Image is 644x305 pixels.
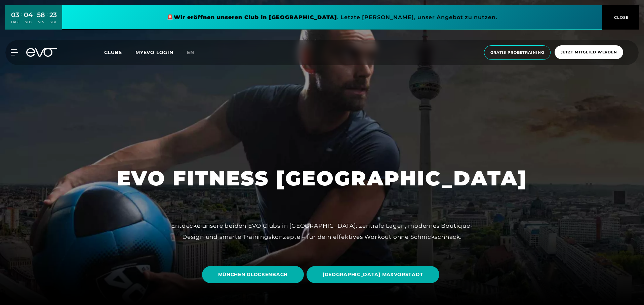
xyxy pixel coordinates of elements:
[490,50,544,55] span: Gratis Probetraining
[482,45,553,60] a: Gratis Probetraining
[37,10,45,20] div: 58
[34,11,35,29] div: :
[135,49,173,55] a: MYEVO LOGIN
[104,49,135,55] a: Clubs
[612,14,629,20] span: CLOSE
[171,220,473,242] div: Entdecke unsere beiden EVO Clubs in [GEOGRAPHIC_DATA]: zentrale Lagen, modernes Boutique-Design u...
[104,49,122,55] span: Clubs
[49,10,57,20] div: 23
[187,49,202,56] a: en
[553,45,625,60] a: Jetzt Mitglied werden
[307,261,442,288] a: [GEOGRAPHIC_DATA] MAXVORSTADT
[21,11,22,29] div: :
[218,271,288,278] span: MÜNCHEN GLOCKENBACH
[602,5,639,30] button: CLOSE
[11,20,19,25] div: TAGE
[49,20,57,25] div: SEK
[24,10,33,20] div: 04
[187,49,194,55] span: en
[561,49,617,55] span: Jetzt Mitglied werden
[117,165,527,191] h1: EVO FITNESS [GEOGRAPHIC_DATA]
[323,271,423,278] span: [GEOGRAPHIC_DATA] MAXVORSTADT
[24,20,33,25] div: STD
[37,20,45,25] div: MIN
[47,11,48,29] div: :
[11,10,19,20] div: 03
[202,261,307,288] a: MÜNCHEN GLOCKENBACH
